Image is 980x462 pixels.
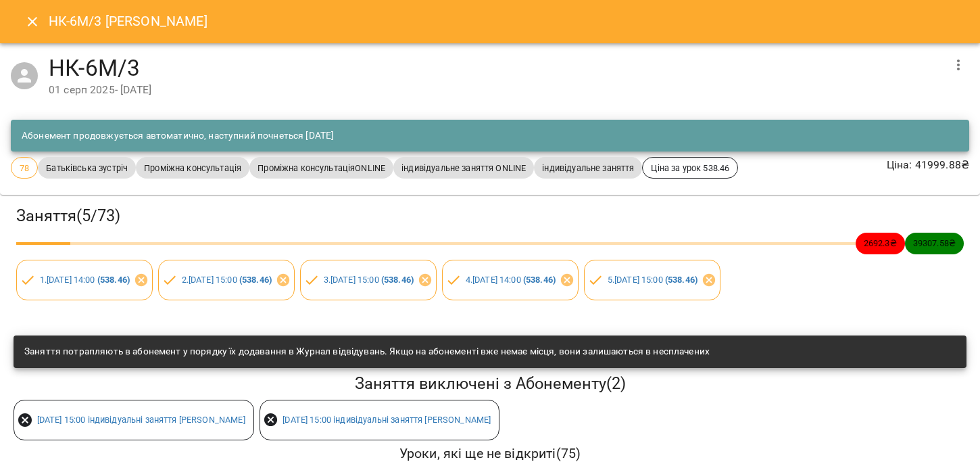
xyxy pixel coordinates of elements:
a: 3.[DATE] 15:00 (538.46) [324,275,414,285]
div: 4.[DATE] 14:00 (538.46) [442,260,579,300]
span: Батьківська зустріч [38,162,136,175]
a: 2.[DATE] 15:00 (538.46) [182,275,272,285]
p: Ціна : 41999.88 ₴ [887,157,969,173]
a: 1.[DATE] 14:00 (538.46) [40,275,130,285]
div: Абонемент продовжується автоматично, наступний почнеться [DATE] [22,124,334,148]
h3: Заняття ( 5 / 73 ) [16,206,964,227]
div: Заняття потрапляють в абонемент у порядку їх додавання в Журнал відвідувань. Якщо на абонементі в... [24,340,710,364]
span: 78 [11,162,37,175]
b: ( 538.46 ) [523,275,556,285]
div: 5.[DATE] 15:00 (538.46) [584,260,720,300]
b: ( 538.46 ) [239,275,272,285]
div: 3.[DATE] 15:00 (538.46) [300,260,437,300]
a: [DATE] 15:00 індивідуальні заняття [PERSON_NAME] [283,415,491,425]
button: Close [16,5,49,38]
h6: НК-6М/3 [PERSON_NAME] [49,11,207,32]
b: ( 538.46 ) [381,275,414,285]
div: 2.[DATE] 15:00 (538.46) [158,260,295,300]
span: індивідуальне заняття [534,162,642,175]
span: індивідуальне заняття ONLINE [393,162,534,175]
span: Проміжна консультаціяONLINE [249,162,393,175]
b: ( 538.46 ) [97,275,130,285]
a: 4.[DATE] 14:00 (538.46) [466,275,556,285]
span: 39307.58 ₴ [905,237,964,250]
h5: Заняття виключені з Абонементу ( 2 ) [14,373,966,394]
span: 2692.3 ₴ [856,237,905,250]
h4: НК-6М/3 [49,54,942,82]
span: Проміжна консультація [136,162,249,175]
a: 5.[DATE] 15:00 (538.46) [608,275,697,285]
b: ( 538.46 ) [665,275,697,285]
span: Ціна за урок 538.46 [643,162,737,175]
div: 1.[DATE] 14:00 (538.46) [16,260,153,300]
div: 01 серп 2025 - [DATE] [49,82,942,98]
a: [DATE] 15:00 індивідуальні заняття [PERSON_NAME] [37,415,245,425]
